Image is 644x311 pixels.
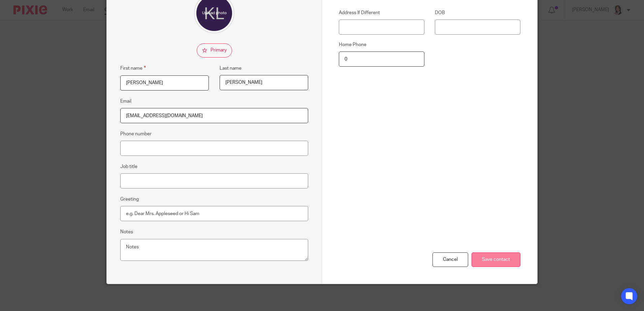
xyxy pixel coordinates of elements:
label: Last name [220,65,241,72]
label: First name [120,64,146,72]
label: Greeting [120,196,139,203]
div: Cancel [432,252,468,267]
label: Email [120,98,131,105]
label: Home Phone [339,41,424,48]
label: Job title [120,163,137,170]
label: DOB [435,9,520,16]
label: Address If Different [339,9,424,16]
input: e.g. Dear Mrs. Appleseed or Hi Sam [120,206,308,221]
input: Save contact [472,252,520,267]
label: Notes [120,229,133,235]
label: Phone number [120,131,152,137]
